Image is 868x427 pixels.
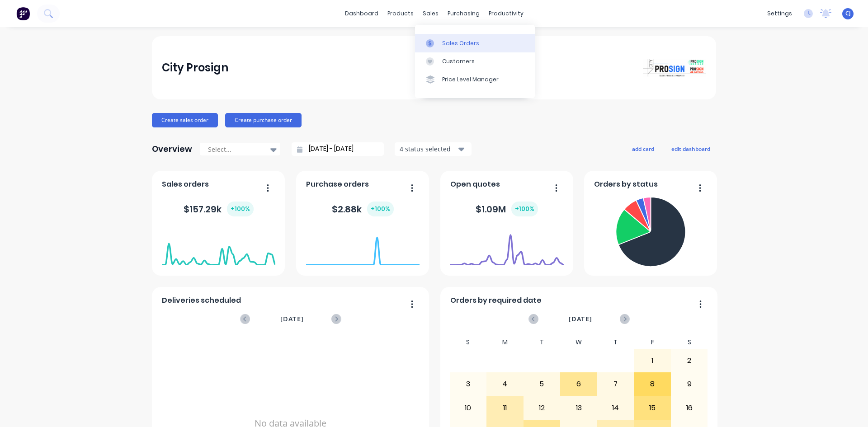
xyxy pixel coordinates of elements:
div: 2 [671,349,708,372]
div: purchasing [443,7,484,20]
span: Open quotes [450,179,500,190]
div: 3 [450,373,486,395]
div: 12 [524,397,560,419]
div: Customers [442,57,475,66]
span: Orders by status [594,179,658,190]
div: 15 [634,397,670,419]
div: $ 157.29k [184,202,254,216]
div: M [486,336,524,349]
div: 7 [598,373,634,395]
button: 4 status selected [395,142,472,156]
span: [DATE] [569,314,592,324]
div: 16 [671,397,708,419]
span: [DATE] [280,314,304,324]
div: 8 [634,373,670,395]
div: S [671,336,708,349]
div: Price Level Manager [442,75,499,84]
div: $ 1.09M [476,202,538,216]
div: F [634,336,671,349]
button: Create purchase order [225,113,302,127]
div: Sales Orders [442,39,479,47]
div: 11 [487,397,523,419]
div: T [524,336,561,349]
span: CJ [845,9,851,18]
span: Sales orders [162,179,209,190]
a: Customers [415,52,535,70]
span: Purchase orders [306,179,369,190]
div: products [383,7,418,20]
div: 9 [671,373,708,395]
div: Overview [152,140,192,158]
div: 6 [561,373,597,395]
div: 13 [561,397,597,419]
a: dashboard [340,7,383,20]
div: settings [763,7,797,20]
div: $ 2.88k [332,202,394,216]
div: 5 [524,373,560,395]
div: + 100 % [227,202,254,216]
img: City Prosign [643,59,706,77]
button: Create sales order [152,113,218,127]
div: City Prosign [162,59,228,77]
div: + 100 % [511,202,538,216]
div: S [450,336,487,349]
img: Factory [16,7,30,20]
div: sales [418,7,443,20]
div: productivity [484,7,528,20]
div: W [560,336,597,349]
div: + 100 % [367,202,394,216]
div: 10 [450,397,486,419]
div: 4 status selected [400,144,457,154]
div: T [597,336,634,349]
div: 14 [598,397,634,419]
span: Deliveries scheduled [162,295,241,306]
button: add card [626,143,660,155]
div: 1 [634,349,670,372]
a: Price Level Manager [415,70,535,89]
a: Sales Orders [415,34,535,52]
div: 4 [487,373,523,395]
button: edit dashboard [665,143,716,155]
